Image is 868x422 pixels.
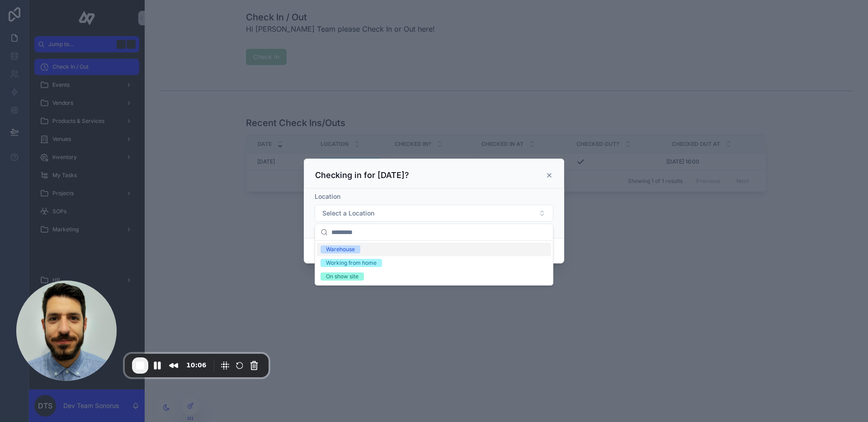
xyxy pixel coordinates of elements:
span: Location [315,192,340,200]
div: On show site [326,272,359,281]
div: Warehouse [326,245,355,253]
div: Suggestions [315,241,553,285]
button: Select Button [315,205,553,222]
div: Working from home [326,259,377,267]
h3: Checking in for [DATE]? [315,170,409,181]
span: Select a Location [322,209,374,218]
